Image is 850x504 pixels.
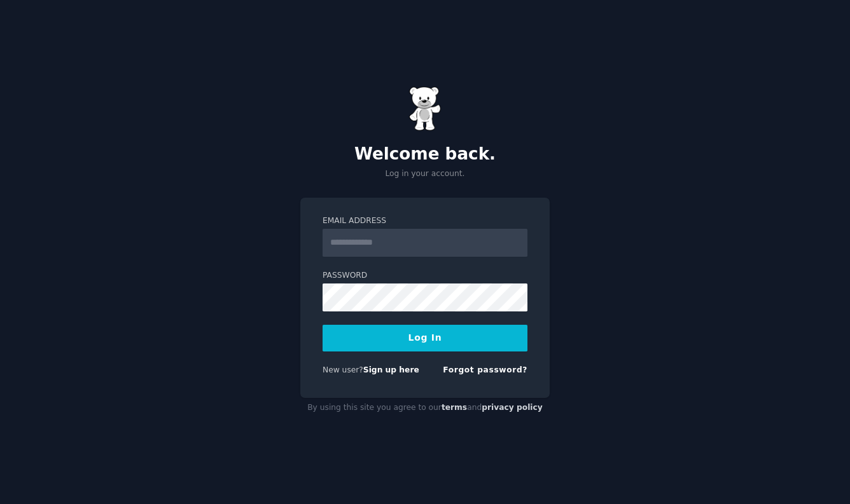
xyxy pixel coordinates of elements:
p: Log in your account. [300,168,550,180]
button: Log In [323,325,527,351]
label: Email Address [323,215,527,227]
div: By using this site you agree to our and [300,398,550,418]
h2: Welcome back. [300,144,550,165]
a: Sign up here [363,365,419,374]
a: Forgot password? [443,365,527,374]
a: terms [442,403,467,412]
label: Password [323,270,527,282]
span: New user? [323,365,363,374]
a: privacy policy [482,403,543,412]
img: Gummy Bear [409,86,441,131]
